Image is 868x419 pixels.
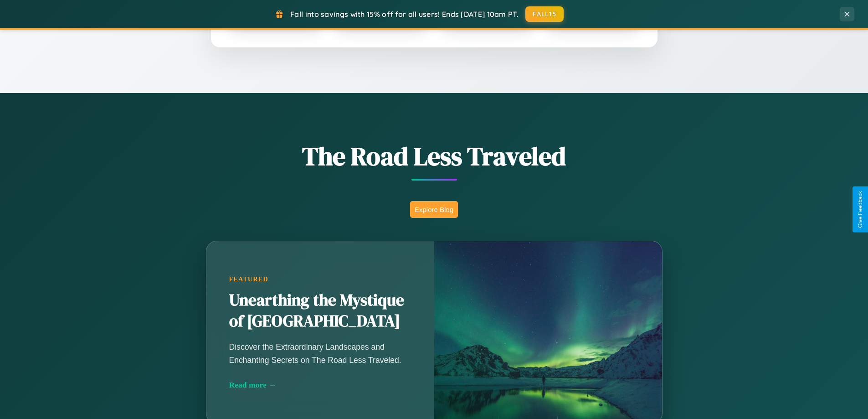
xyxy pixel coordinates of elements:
div: Read more → [229,380,411,390]
button: FALL15 [525,6,564,22]
span: Fall into savings with 15% off for all users! Ends [DATE] 10am PT. [290,10,519,19]
div: Give Feedback [857,191,863,228]
button: Explore Blog [410,201,458,218]
p: Discover the Extraordinary Landscapes and Enchanting Secrets on The Road Less Traveled. [229,341,411,366]
h1: The Road Less Traveled [161,139,708,174]
div: Featured [229,275,411,283]
h2: Unearthing the Mystique of [GEOGRAPHIC_DATA] [229,290,411,332]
